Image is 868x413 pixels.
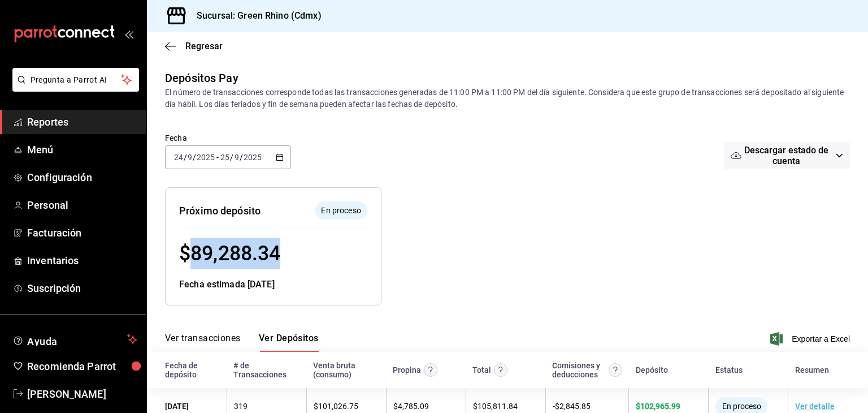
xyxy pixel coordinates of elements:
button: Exportar a Excel [772,332,850,346]
button: Regresar [165,41,223,51]
span: Facturación [27,225,137,240]
div: Fecha de depósito [165,361,220,379]
span: $ 102,965.99 [636,402,680,411]
button: Ver Depósitos [259,333,319,352]
span: / [240,153,243,162]
div: Total [472,365,491,375]
span: En proceso [718,402,766,411]
span: Personal [27,197,137,213]
button: Ver transacciones [165,333,241,352]
div: Comisiones y deducciones [552,361,605,379]
span: Regresar [185,41,223,51]
span: / [184,153,187,162]
span: - $ 2,845.85 [553,402,591,411]
div: El depósito aún no se ha enviado a tu cuenta bancaria. [315,201,367,220]
span: Ayuda [27,333,123,346]
input: -- [187,153,193,162]
div: Resumen [795,365,829,375]
span: $ 105,811.84 [473,402,518,411]
button: open_drawer_menu [124,29,133,38]
span: Menú [27,142,137,157]
span: Reportes [27,114,137,130]
span: Recomienda Parrot [27,359,137,374]
div: Depósitos Pay [165,70,238,87]
span: En proceso [316,205,365,217]
div: Próximo depósito [179,203,261,218]
div: Venta bruta (consumo) [313,361,379,379]
span: Inventarios [27,253,137,268]
input: -- [173,153,184,162]
span: Configuración [27,170,137,185]
div: Propina [393,365,421,375]
input: ---- [196,153,215,162]
span: [PERSON_NAME] [27,386,137,402]
button: Pregunta a Parrot AI [12,68,139,92]
span: - [216,153,219,162]
span: Pregunta a Parrot AI [31,74,121,86]
h3: Sucursal: Green Rhino (Cdmx) [188,9,322,23]
span: $ 101,026.75 [314,402,358,411]
input: -- [220,153,230,162]
span: $ 4,785.09 [393,402,429,411]
div: El número de transacciones corresponde todas las transacciones generadas de 11:00 PM a 11:00 PM d... [165,87,850,110]
div: Fecha estimada [DATE] [179,278,367,291]
a: Pregunta a Parrot AI [8,82,139,94]
svg: Las propinas mostradas excluyen toda configuración de retención. [424,363,437,377]
span: $ 89,288.34 [179,242,280,265]
span: / [230,153,233,162]
div: Depósito [636,365,668,375]
svg: Este monto equivale al total de la venta más otros abonos antes de aplicar comisión e IVA. [494,363,507,377]
span: Suscripción [27,281,137,296]
span: Descargar estado de cuenta [741,145,832,166]
input: ---- [243,153,262,162]
span: / [193,153,196,162]
a: Ver detalle [795,402,835,411]
div: Estatus [715,365,743,375]
div: # de Transacciones [233,361,300,379]
button: Descargar estado de cuenta [724,142,850,169]
input: -- [234,153,240,162]
svg: Contempla comisión de ventas y propinas, IVA, cancelaciones y devoluciones. [609,363,622,377]
div: navigation tabs [165,333,319,352]
label: Fecha [165,134,291,142]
